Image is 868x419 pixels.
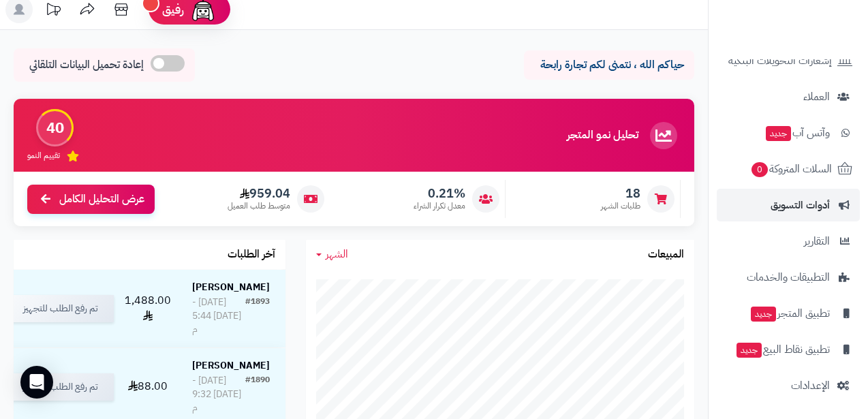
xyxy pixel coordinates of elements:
div: [DATE] - [DATE] 5:44 م [192,296,245,337]
a: الشهر [316,247,348,262]
a: وآتس آبجديد [717,117,860,149]
h3: تحليل نمو المتجر [567,129,638,142]
span: عرض التحليل الكامل [59,191,144,207]
div: [DATE] - [DATE] 9:32 م [192,374,245,415]
span: الإعدادات [791,376,830,395]
span: 0 [751,162,768,177]
div: Open Intercom Messenger [20,366,53,399]
a: التطبيقات والخدمات [717,261,860,294]
span: وآتس آب [764,123,830,142]
div: تم رفع الطلب للتجهيز [5,373,114,401]
span: الشهر [326,246,348,262]
strong: [PERSON_NAME] [192,358,270,373]
strong: [PERSON_NAME] [192,280,270,294]
span: السلات المتروكة [750,159,832,179]
p: حياكم الله ، نتمنى لكم تجارة رابحة [534,57,684,73]
span: طلبات الشهر [601,200,640,212]
span: جديد [737,343,762,358]
span: التطبيقات والخدمات [747,268,830,287]
a: إشعارات التحويلات البنكية [717,44,860,77]
div: #1893 [245,296,270,337]
span: 18 [601,186,640,201]
a: العملاء [717,80,860,113]
span: تطبيق نقاط البيع [735,340,830,359]
span: متوسط طلب العميل [228,200,290,212]
div: تم رفع الطلب للتجهيز [5,295,114,322]
a: أدوات التسويق [717,189,860,221]
span: إعادة تحميل البيانات التلقائي [29,57,144,73]
a: تطبيق نقاط البيعجديد [717,333,860,366]
span: 959.04 [228,186,290,201]
a: عرض التحليل الكامل [27,185,155,214]
span: معدل تكرار الشراء [414,200,465,212]
span: تطبيق المتجر [749,304,830,323]
span: العملاء [803,87,830,106]
span: رفيق [162,1,184,18]
a: السلات المتروكة0 [717,153,860,185]
span: جديد [751,307,776,322]
h3: آخر الطلبات [228,249,275,261]
a: الإعدادات [717,369,860,402]
h3: المبيعات [648,249,684,261]
span: التقارير [804,232,830,251]
a: تطبيق المتجرجديد [717,297,860,330]
span: تقييم النمو [27,150,60,161]
span: أدوات التسويق [771,196,830,215]
span: جديد [766,126,791,141]
span: إشعارات التحويلات البنكية [728,51,832,70]
div: #1890 [245,374,270,415]
span: 0.21% [414,186,465,201]
a: التقارير [717,225,860,258]
td: 1,488.00 [119,270,176,347]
